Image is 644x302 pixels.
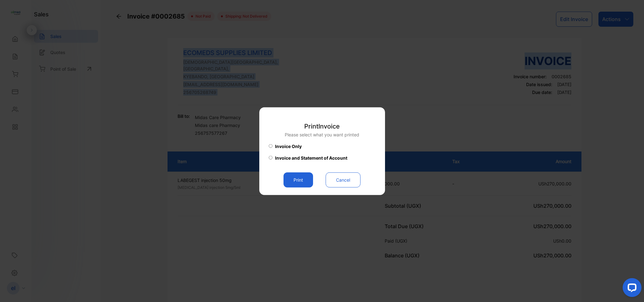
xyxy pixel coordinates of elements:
span: Invoice Only [275,143,302,149]
button: Cancel [326,172,361,187]
iframe: LiveChat chat widget [618,276,644,302]
p: Please select what you want printed [285,131,359,138]
button: Print [283,172,313,187]
p: Print Invoice [285,121,359,131]
span: Invoice and Statement of Account [275,154,347,161]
